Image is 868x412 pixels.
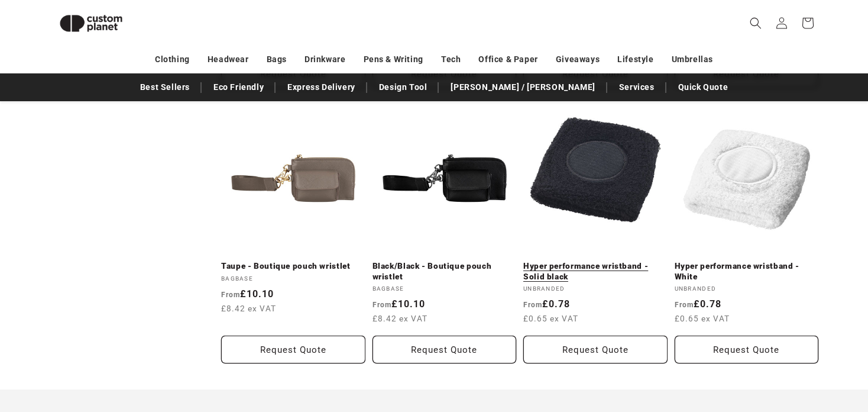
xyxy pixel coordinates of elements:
iframe: Chat Widget [671,284,868,412]
a: Lifestyle [617,49,653,70]
a: Drinkware [305,49,345,70]
button: Request Quote [373,336,517,363]
a: Umbrellas [672,49,713,70]
a: Pens & Writing [364,49,423,70]
a: Taupe - Boutique pouch wristlet [221,261,365,272]
a: Black/Black - Boutique pouch wristlet [373,261,517,282]
a: Clothing [155,49,190,70]
a: Express Delivery [281,77,361,98]
a: Design Tool [373,77,433,98]
a: Services [613,77,660,98]
img: Custom Planet [50,5,132,42]
a: Bags [267,49,287,70]
a: Quick Quote [672,77,734,98]
summary: Search [743,10,769,36]
a: Best Sellers [134,77,196,98]
a: Hyper performance wristband - Solid black [523,261,668,282]
a: Eco Friendly [208,77,270,98]
button: Request Quote [221,336,365,363]
button: Request Quote [523,336,668,363]
a: Headwear [208,49,249,70]
a: Office & Paper [478,49,537,70]
a: [PERSON_NAME] / [PERSON_NAME] [445,77,601,98]
a: Hyper performance wristband - White [675,261,819,282]
a: Tech [441,49,461,70]
a: Giveaways [556,49,600,70]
